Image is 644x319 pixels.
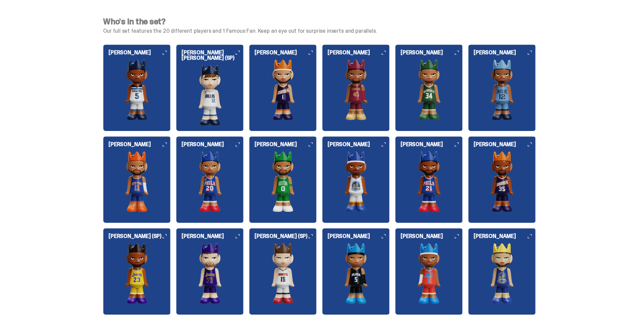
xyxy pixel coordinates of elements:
h6: [PERSON_NAME] [474,234,536,239]
img: card image [176,243,244,304]
img: card image [249,59,317,120]
img: card image [176,151,244,212]
h6: [PERSON_NAME] [109,50,171,55]
h4: Who's in the set? [103,18,536,26]
h6: [PERSON_NAME] [474,142,536,147]
img: card image [468,151,536,212]
h6: [PERSON_NAME] [182,142,244,147]
img: card image [395,59,463,120]
h6: [PERSON_NAME] [182,234,244,239]
h6: [PERSON_NAME] [255,142,317,147]
h6: [PERSON_NAME] (SP) [255,234,317,239]
img: card image [249,243,317,304]
img: card image [322,151,390,212]
h6: [PERSON_NAME] [474,50,536,55]
p: Our full set features the 20 different players and 1 Famous Fan. Keep an eye out for surprise ins... [103,28,536,34]
h6: [PERSON_NAME] [109,142,171,147]
h6: [PERSON_NAME] (SP) [109,234,171,239]
img: card image [103,151,171,212]
img: card image [103,243,171,304]
h6: [PERSON_NAME] [328,50,390,55]
img: card image [249,151,317,212]
h6: [PERSON_NAME] [255,50,317,55]
img: card image [322,243,390,304]
img: card image [395,243,463,304]
img: card image [322,59,390,120]
img: card image [468,243,536,304]
h6: [PERSON_NAME] [328,234,390,239]
img: card image [103,59,171,120]
h6: [PERSON_NAME] [401,50,463,55]
h6: [PERSON_NAME] [328,142,390,147]
h6: [PERSON_NAME] [PERSON_NAME] (SP) [182,50,244,61]
img: card image [395,151,463,212]
img: card image [176,65,244,126]
img: card image [468,59,536,120]
h6: [PERSON_NAME] [401,142,463,147]
h6: [PERSON_NAME] [401,234,463,239]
